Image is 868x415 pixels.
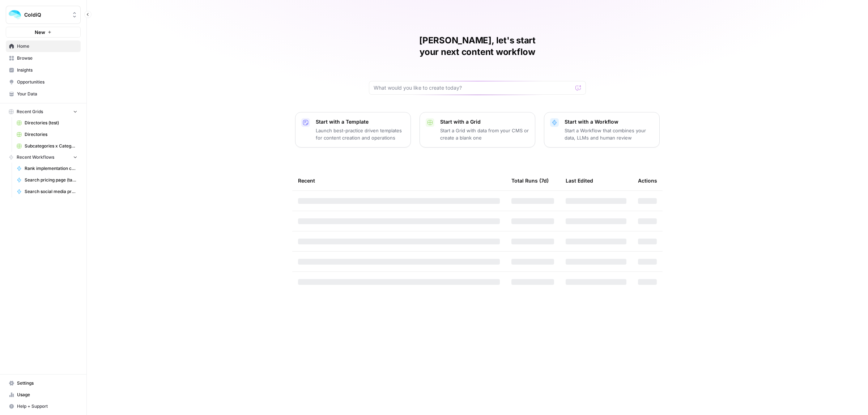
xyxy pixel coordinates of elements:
[13,174,81,186] a: Search pricing page (tavily)
[6,152,81,163] button: Recent Workflows
[6,64,81,76] a: Insights
[25,165,77,172] span: Rank implementation complexity (1–5)
[17,91,77,97] span: Your Data
[17,43,77,50] span: Home
[17,380,77,386] span: Settings
[25,120,77,126] span: Directories (test)
[6,40,81,52] a: Home
[17,392,77,398] span: Usage
[25,177,77,183] span: Search pricing page (tavily)
[440,118,529,125] p: Start with a Grid
[316,127,405,141] p: Launch best-practice driven templates for content creation and operations
[8,8,21,21] img: ColdiQ Logo
[25,131,77,138] span: Directories
[440,127,529,141] p: Start a Grid with data from your CMS or create a blank one
[17,108,43,115] span: Recent Grids
[17,403,77,410] span: Help + Support
[17,55,77,61] span: Browse
[17,67,77,73] span: Insights
[13,117,81,129] a: Directories (test)
[13,129,81,140] a: Directories
[374,84,573,91] input: What would you like to create today?
[6,401,81,412] button: Help + Support
[544,112,660,147] button: Start with a WorkflowStart a Workflow that combines your data, LLMs and human review
[6,52,81,64] a: Browse
[25,143,77,149] span: Subcategories x Categories
[511,171,549,191] div: Total Runs (7d)
[369,35,586,58] h1: [PERSON_NAME], let's start your next content workflow
[13,163,81,174] a: Rank implementation complexity (1–5)
[17,79,77,85] span: Opportunities
[420,112,535,147] button: Start with a GridStart a Grid with data from your CMS or create a blank one
[6,6,81,24] button: Workspace: ColdiQ
[638,171,657,191] div: Actions
[6,76,81,88] a: Opportunities
[13,140,81,152] a: Subcategories x Categories
[298,171,500,191] div: Recent
[6,27,81,38] button: New
[565,118,654,125] p: Start with a Workflow
[295,112,411,147] button: Start with a TemplateLaunch best-practice driven templates for content creation and operations
[6,377,81,389] a: Settings
[6,88,81,100] a: Your Data
[565,127,654,141] p: Start a Workflow that combines your data, LLMs and human review
[566,171,593,191] div: Last Edited
[25,188,77,195] span: Search social media profiles (tavily)
[6,106,81,117] button: Recent Grids
[24,11,68,18] span: ColdiQ
[35,29,45,36] span: New
[17,154,54,161] span: Recent Workflows
[6,389,81,401] a: Usage
[316,118,405,125] p: Start with a Template
[13,186,81,197] a: Search social media profiles (tavily)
